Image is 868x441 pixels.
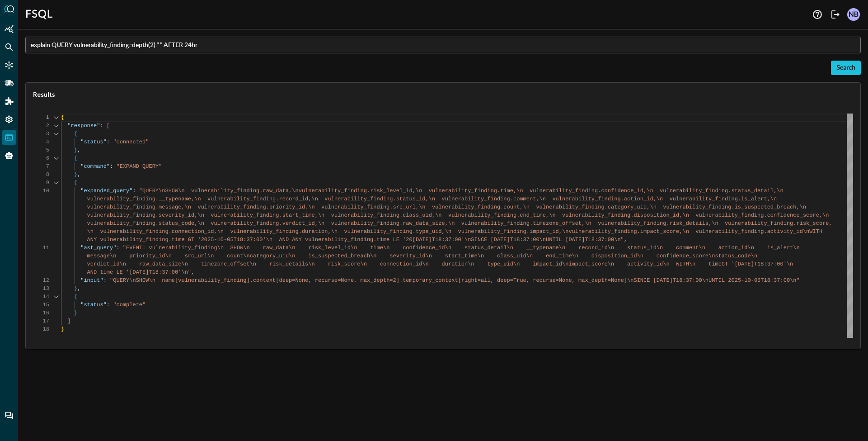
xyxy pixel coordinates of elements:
span: vulnerability_finding.risk_level_id,\n vulnerabi [299,188,458,194]
span: , [77,285,80,292]
span: s_suspected_breach,\n [738,204,806,210]
span: { [61,114,64,121]
span: pth=None]\nSINCE [DATE]T18:37:00\nUNTIL 2025-1 [598,277,747,284]
span: 0-06T18:37:00\n" [748,277,800,284]
span: _data_size,\n vulnerability_finding.timezone_offs [413,220,575,227]
span: vulnerability_finding.impact_score,\n vulnerabili [568,228,731,235]
div: Pipelines [2,76,16,90]
span: y_finding.category_uid,\n vulnerability_finding.i [575,204,738,210]
span: "command" [80,163,110,170]
span: , [77,171,80,178]
span: vulnerability_finding.severity_id,\n vulnerabilit [87,212,250,218]
div: Query Agent [2,148,16,163]
div: Click to collapse the range. [50,122,62,130]
span: bility_finding.action_id,\n vulnerability_finding [575,196,738,202]
span: } [61,326,64,332]
div: 6 [33,154,49,162]
span: lity_finding.time,\n vulnerability_finding.confid [458,188,621,194]
span: : [103,277,107,284]
span: _finding.record_id,\n vulnerability_finding.statu [250,196,413,202]
span: category_uid\n is_suspected_breach\n sev [250,253,399,259]
span: "response" [67,123,100,129]
input: Enter FSQL Search [31,37,861,53]
span: , [77,147,80,153]
span: impact_score\n activity_id\n WITH\n time [568,261,721,267]
span: "complete" [113,302,145,308]
span: a\n risk_level_id\n time\n confidence_id\ [286,245,448,251]
span: .is_alert,\n [738,196,777,202]
span: "EXPAND QUERY" [116,163,162,170]
div: 13 [33,285,49,293]
span: IL [DATE]T18:37:00\n" [556,237,624,243]
div: 1 [33,114,49,122]
div: 16 [33,309,49,317]
span: ence_id,\n vulnerability_finding.status_detail,\n [621,188,784,194]
div: 10 [33,187,49,195]
span: erability_finding.risk_score, [738,220,832,227]
span: : [107,302,110,308]
span: : [132,188,136,194]
span: "status" [80,139,107,145]
span: "status" [80,302,107,308]
span: vulnerability_finding.message,\n vulnerability_fi [87,204,250,210]
div: NB [847,8,860,21]
span: l,\n vulnerability_finding.count,\n vulnerabilit [413,204,575,210]
span: : [107,139,110,145]
span: ty_finding.activity_id\nWITH [731,228,822,235]
span: n status_id\n comment\n action_id\n is [611,245,774,251]
span: n status_detail\n __typename\n record_id\ [448,245,611,251]
span: vulnerability_finding.status_code,\n vulnerabilit [87,220,250,227]
span: \n vulnerability_finding.connection_id,\n vulner [87,228,250,235]
span: { [74,180,77,186]
span: { [74,294,77,300]
span: } [74,171,77,178]
span: "QUERY\nSHOW\n name[vulnerability_finding].contex [110,277,272,284]
span: nding.priority_id,\n vulnerability_finding.src_ur [250,204,413,210]
button: Help [810,7,825,22]
div: 5 [33,146,49,154]
span: "EVENT: vulnerability_finding\n SHOW\n raw_dat [123,245,286,251]
span: y_finding.verdict_id,\n vulnerability_finding.raw [250,220,413,227]
div: Click to collapse the range. [50,114,62,122]
span: erability_finding.disposition_id,\n vulnerability [575,212,738,218]
span: _id\n duration\n type_uid\n impact_id\n [413,261,569,267]
span: .type_uid,\n vulnerability_finding.impact_id,\n [413,228,569,235]
div: 2 [33,122,49,130]
span: ss_uid,\n vulnerability_finding.end_time,\n vuln [413,212,575,218]
div: Click to collapse the range. [50,293,62,301]
span: ability_finding.duration,\n vulnerability_finding [250,228,413,235]
span: : [116,245,119,251]
span: "expanded_query" [80,188,132,194]
span: } [74,285,77,292]
span: \n risk_details\n risk_score\n connection [250,261,413,267]
div: Addons [2,94,17,109]
div: 15 [33,301,49,309]
span: "QUERY\nSHOW\n vulnerability_finding.raw_data,\n [139,188,299,194]
button: Logout [828,7,843,22]
span: message\n priority_id\n src_url\n count\n [87,253,250,259]
div: 14 [33,293,49,301]
div: Summary Insights [2,22,16,36]
span: "input" [80,277,103,284]
button: Search [831,61,861,75]
span: _alert\n [774,245,800,251]
div: Connectors [2,58,16,72]
span: , [624,237,627,243]
div: Click to collapse the range. [50,179,62,187]
div: 7 [33,162,49,171]
span: context[right=all, deep=True, recurse=None, max_de [435,277,598,284]
span: GT '[DATE]T18:37:00'\n [722,261,793,267]
span: status_code\n [715,253,757,259]
span: "ast_query" [80,245,116,251]
div: 8 [33,171,49,179]
div: FSQL [2,130,16,145]
span: ] [67,318,70,324]
span: s_id,\n vulnerability_finding.comment,\n vulnera [413,196,575,202]
div: 12 [33,276,49,285]
span: 7:00'\n AND ANY vulnerability_finding.time LE '20 [250,237,413,243]
div: 18 [33,325,49,333]
div: 4 [33,138,49,146]
span: et,\n vulnerability_finding.risk_details,\n vuln [575,220,738,227]
span: "connected" [113,139,149,145]
span: erity_id\n start_time\n class_uid\n end_t [399,253,562,259]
